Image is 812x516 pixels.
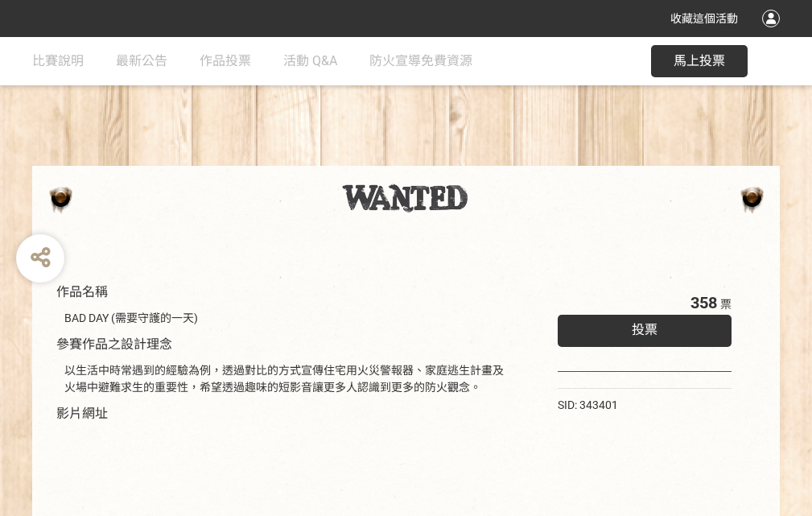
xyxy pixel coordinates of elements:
span: 影片網址 [56,406,108,421]
a: 活動 Q&A [283,37,337,85]
a: 最新公告 [116,37,167,85]
button: 馬上投票 [651,45,748,77]
span: SID: 343401 [558,398,618,411]
span: 最新公告 [116,53,167,68]
span: 作品名稱 [56,284,108,299]
a: 作品投票 [200,37,251,85]
div: BAD DAY (需要守護的一天) [64,310,509,327]
span: 收藏這個活動 [670,12,738,25]
a: 防火宣導免費資源 [369,37,472,85]
span: 活動 Q&A [283,53,337,68]
span: 票 [720,298,732,311]
span: 358 [690,293,717,312]
div: 以生活中時常遇到的經驗為例，透過對比的方式宣傳住宅用火災警報器、家庭逃生計畫及火場中避難求生的重要性，希望透過趣味的短影音讓更多人認識到更多的防火觀念。 [64,362,509,396]
span: 比賽說明 [32,53,84,68]
span: 作品投票 [200,53,251,68]
span: 馬上投票 [674,53,725,68]
span: 防火宣導免費資源 [369,53,472,68]
a: 比賽說明 [32,37,84,85]
span: 投票 [632,322,657,337]
span: 參賽作品之設計理念 [56,336,172,352]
